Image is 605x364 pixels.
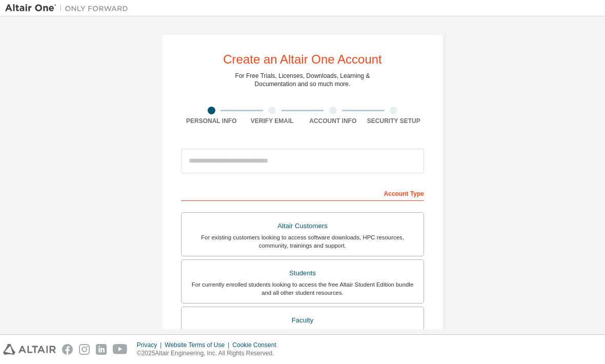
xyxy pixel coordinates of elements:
[188,266,417,280] div: Students
[79,344,90,355] img: instagram.svg
[235,72,370,88] div: For Free Trials, Licenses, Downloads, Learning & Documentation and so much more.
[242,117,303,125] div: Verify Email
[188,233,417,250] div: For existing customers looking to access software downloads, HPC resources, community, trainings ...
[96,344,107,355] img: linkedin.svg
[188,313,417,328] div: Faculty
[3,344,56,355] img: altair_logo.svg
[188,327,417,343] div: For faculty & administrators of academic institutions administering students and accessing softwa...
[181,185,424,201] div: Account Type
[223,53,382,66] div: Create an Altair One Account
[137,349,283,358] p: © 2025 Altair Engineering, Inc. All Rights Reserved.
[302,117,364,125] div: Account Info
[188,280,417,297] div: For currently enrolled students looking to access the free Altair Student Edition bundle and all ...
[5,3,133,13] img: Altair One
[364,117,425,125] div: Security Setup
[62,344,73,355] img: facebook.svg
[113,344,128,355] img: youtube.svg
[137,341,165,349] div: Privacy
[181,117,242,125] div: Personal Info
[165,341,232,349] div: Website Terms of Use
[232,341,282,349] div: Cookie Consent
[188,219,417,233] div: Altair Customers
